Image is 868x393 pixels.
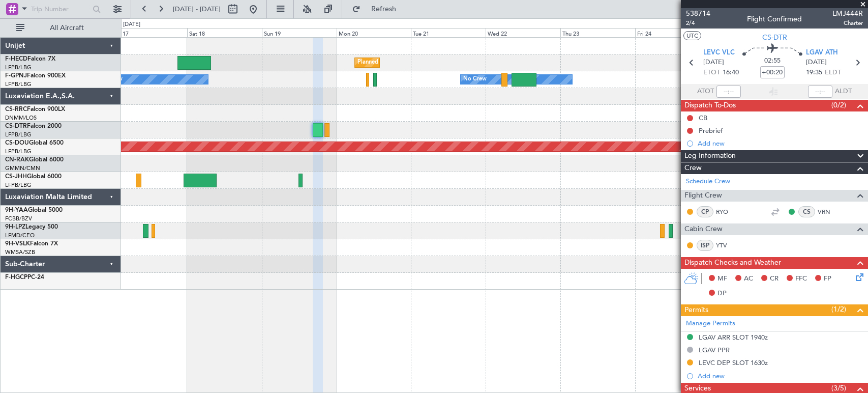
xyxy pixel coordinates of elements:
span: [DATE] [806,58,827,68]
span: 2/4 [686,19,710,27]
span: CN-RAK [5,157,29,163]
div: Mon 20 [337,28,411,37]
span: 9H-YAA [5,207,28,213]
button: UTC [683,31,701,40]
div: LGAV ARR SLOT 1940z [699,333,768,342]
a: LFPB/LBG [5,131,32,138]
a: Manage Permits [686,319,735,329]
span: CS-RRC [5,106,27,113]
a: WMSA/SZB [5,248,35,256]
div: [DATE] [123,20,140,29]
div: Wed 22 [486,28,560,37]
div: CB [699,114,707,122]
span: F-HGCP [5,274,27,280]
div: Sun 19 [262,28,337,37]
span: FP [824,274,831,284]
span: MF [717,274,727,284]
span: ATOT [697,87,714,97]
span: DP [717,289,727,299]
input: --:-- [716,86,741,98]
span: CS-JHH [5,174,27,180]
a: F-HECDFalcon 7X [5,56,55,62]
span: 16:40 [723,68,739,78]
div: Planned Maint [GEOGRAPHIC_DATA] ([GEOGRAPHIC_DATA]) [357,55,518,70]
span: (1/2) [831,304,846,315]
div: Thu 23 [560,28,635,37]
a: LFPB/LBG [5,181,32,189]
a: FCBB/BZV [5,215,32,222]
a: LFMD/CEQ [5,232,35,239]
a: CN-RAKGlobal 6000 [5,157,64,163]
span: CS-DTR [762,32,787,43]
span: LGAV ATH [806,48,838,58]
a: 9H-VSLKFalcon 7X [5,241,58,247]
span: 9H-VSLK [5,241,30,247]
span: 02:55 [764,56,781,66]
a: 9H-LPZLegacy 500 [5,224,58,230]
span: Refresh [363,6,405,13]
span: ELDT [825,68,841,78]
div: Sat 18 [187,28,262,37]
button: Refresh [347,1,408,17]
span: Crew [684,162,702,174]
div: Prebrief [699,126,723,135]
a: DNMM/LOS [5,114,37,122]
a: GMMN/CMN [5,164,40,172]
a: CS-DTRFalcon 2000 [5,123,62,129]
span: CS-DOU [5,140,29,146]
span: Dispatch To-Dos [684,100,736,111]
span: All Aircraft [26,24,107,32]
div: CS [798,206,815,217]
a: LFPB/LBG [5,80,32,88]
span: [DATE] [703,58,724,68]
div: CP [697,206,713,217]
input: Trip Number [31,2,89,17]
a: LFPB/LBG [5,148,32,155]
div: Add new [698,372,863,380]
div: ISP [697,240,713,251]
div: LGAV PPR [699,346,730,354]
span: LEVC VLC [703,48,735,58]
span: Leg Information [684,150,736,162]
div: Add new [698,139,863,148]
span: CR [770,274,779,284]
a: CS-DOUGlobal 6500 [5,140,64,146]
span: LMJ444R [832,8,863,19]
span: Cabin Crew [684,223,723,235]
span: ETOT [703,68,720,78]
span: Permits [684,304,708,316]
span: Charter [832,19,863,27]
span: 538714 [686,8,710,19]
span: AC [744,274,753,284]
a: Schedule Crew [686,177,730,187]
span: 19:35 [806,68,822,78]
span: ALDT [835,87,852,97]
span: FFC [795,274,807,284]
a: F-HGCPPC-24 [5,274,44,280]
a: VRN [818,207,841,216]
div: Tue 21 [411,28,486,37]
div: Fri 24 [635,28,710,37]
span: [DATE] - [DATE] [173,5,221,14]
a: CS-RRCFalcon 900LX [5,106,65,113]
div: LEVC DEP SLOT 1630z [699,358,768,367]
span: F-GPNJ [5,73,27,79]
div: Flight Confirmed [747,14,802,24]
a: RYO [716,207,739,216]
span: 9H-LPZ [5,224,25,230]
span: Dispatch Checks and Weather [684,257,781,269]
button: All Aircraft [11,20,110,36]
div: No Crew [463,72,487,87]
a: LFPB/LBG [5,64,32,71]
span: F-HECD [5,56,27,62]
div: Fri 17 [112,28,187,37]
a: CS-JHHGlobal 6000 [5,174,62,180]
span: CS-DTR [5,123,27,129]
span: (0/2) [831,100,846,110]
span: Flight Crew [684,190,722,202]
a: 9H-YAAGlobal 5000 [5,207,63,213]
a: YTV [716,241,739,250]
a: F-GPNJFalcon 900EX [5,73,66,79]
